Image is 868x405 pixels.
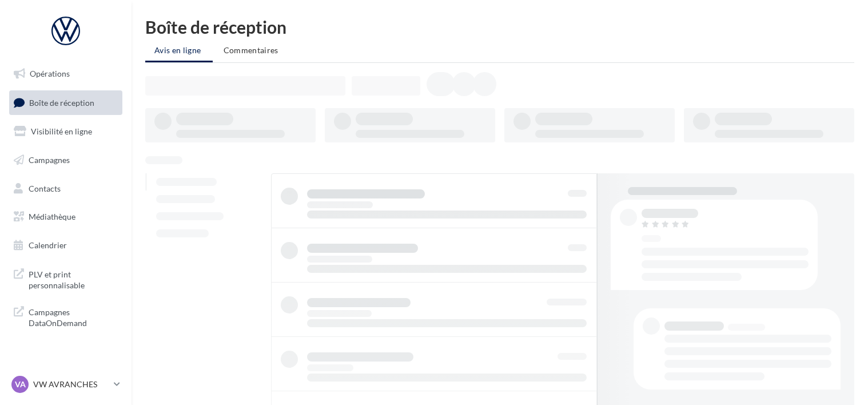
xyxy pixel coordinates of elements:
[7,205,125,229] a: Médiathèque
[7,148,125,172] a: Campagnes
[29,267,118,291] span: PLV et print personnalisable
[30,69,70,78] span: Opérations
[7,90,125,115] a: Boîte de réception
[7,300,125,333] a: Campagnes DataOnDemand
[31,126,92,136] span: Visibilité en ligne
[7,262,125,296] a: PLV et print personnalisable
[15,379,26,390] span: VA
[9,374,122,395] a: VA VW AVRANCHES
[7,233,125,257] a: Calendrier
[29,155,70,165] span: Campagnes
[7,120,125,144] a: Visibilité en ligne
[29,212,75,221] span: Médiathèque
[145,18,854,35] div: Boîte de réception
[33,379,109,390] p: VW AVRANCHES
[224,45,278,55] span: Commentaires
[7,177,125,201] a: Contacts
[29,183,61,193] span: Contacts
[29,97,94,107] span: Boîte de réception
[7,62,125,86] a: Opérations
[29,240,67,250] span: Calendrier
[29,304,118,329] span: Campagnes DataOnDemand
